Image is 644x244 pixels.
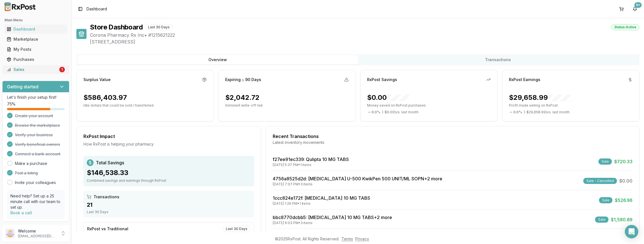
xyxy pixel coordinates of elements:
div: Dashboard [7,26,65,32]
div: Sales [7,67,58,72]
button: Overview [78,55,358,64]
span: 75 % [7,101,15,107]
span: Post a listing [15,170,38,176]
span: Create your account [15,113,53,119]
nav: breadcrumb [87,6,107,12]
div: Last 30 Days [223,226,251,232]
div: Latest inventory movements [273,140,632,145]
div: Expiring ≤ 90 Days [225,77,261,82]
span: $0.00 [619,178,632,184]
div: $586,403.97 [83,93,127,102]
div: Marketplace [7,36,65,42]
button: Support [2,222,69,232]
button: Dashboard [2,25,69,34]
h3: Getting started [7,83,38,90]
button: Marketplace [2,35,69,44]
div: $2,042.72 [225,93,260,102]
span: Dashboard [87,6,107,12]
div: RxPost Earnings [509,77,541,82]
div: [DATE] 1:26 PM • 1 items [273,201,370,206]
div: Open Intercom Messenger [625,225,638,238]
a: Dashboard [4,24,67,34]
a: Sales1 [4,65,67,75]
div: Recent Transactions [273,133,632,140]
div: My Posts [7,47,65,52]
p: Need help? Set up a 25 minute call with our team to set up. [10,193,61,210]
span: ( - $0.00 ) vs. last month [382,110,419,114]
div: Sale [599,197,613,203]
div: RxPost Savings [367,77,397,82]
div: [DATE] 6:03 PM • 3 items [273,221,392,225]
div: [DATE] 7:07 PM • 3 items [273,182,443,187]
a: f27ee91ec339: Qulipta 10 MG TABS [273,156,349,162]
span: $526.96 [615,197,632,204]
span: Transactions [94,194,119,200]
span: Verify beneficial owners [15,142,60,147]
a: bbc8770dcbb5: [MEDICAL_DATA] 10 MG TABS+2 more [273,215,392,220]
a: Marketplace [4,34,67,44]
p: Profit made selling on RxPost [509,103,632,108]
h1: Store Dashboard [90,23,143,32]
a: 4756a8525d2d: [MEDICAL_DATA] U-500 KwikPen 500 UNIT/ML SOPN+2 more [273,176,443,181]
p: Welcome [18,228,57,234]
p: Money saved on RxPost purchases [367,103,491,108]
div: How RxPost is helping your pharmacy [83,141,254,147]
p: Let's finish your setup first! [7,95,65,100]
span: $1,580.89 [611,216,632,223]
div: 9+ [634,2,642,8]
div: Sale [595,217,609,223]
span: $720.33 [614,158,632,165]
span: ( - $29,658.99 ) vs. last month [524,110,570,114]
div: RxPost Impact [83,133,254,140]
span: Corona Pharmacy Rx Inc • # 1215621222 [90,32,640,38]
div: 1 [59,67,65,72]
p: Imminent write-off risk [225,103,349,108]
span: 0.0 % [372,110,381,114]
a: 1ccc824e172f: [MEDICAL_DATA] 10 MG TABS [273,195,370,201]
button: Transactions [358,55,639,64]
div: RxPost vs Traditional [87,226,128,232]
div: Sale [599,158,612,165]
div: 21 [87,201,251,209]
p: [EMAIL_ADDRESS][DOMAIN_NAME] [18,234,57,238]
h2: Main Menu [4,18,67,22]
div: [DATE] 5:37 PM • 1 items [273,163,349,167]
span: Browse the marketplace [15,123,60,128]
a: Purchases [4,54,67,65]
div: Last 30 Days [87,210,251,214]
a: My Posts [4,44,67,54]
a: Invite your colleagues [15,180,56,185]
div: Surplus Value [83,77,111,82]
a: Book a call [10,210,32,215]
button: 9+ [631,4,640,13]
div: $0.00 [367,93,409,102]
button: My Posts [2,45,69,54]
span: 0.0 % [514,110,522,114]
div: Last 30 Days [145,24,173,30]
div: Combined savings and earnings through RxPost [87,178,251,183]
span: [STREET_ADDRESS] [90,38,640,45]
img: User avatar [6,229,15,238]
a: Terms [342,236,353,241]
img: RxPost Logo [2,2,38,11]
span: Connect a bank account [15,151,60,157]
button: Purchases [2,55,69,64]
button: Sales1 [2,65,69,74]
span: Verify your business [15,132,53,138]
a: Make a purchase [15,161,47,166]
p: Idle dollars that could be sold / transferred [83,103,207,108]
div: $29,658.99 [509,93,571,102]
div: Purchases [7,57,65,62]
div: Sale - Cancelled [583,178,617,184]
div: $146,538.33 [87,168,251,177]
a: Privacy [355,236,369,241]
span: Total Savings [96,159,124,166]
div: Status: Active [611,24,640,30]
